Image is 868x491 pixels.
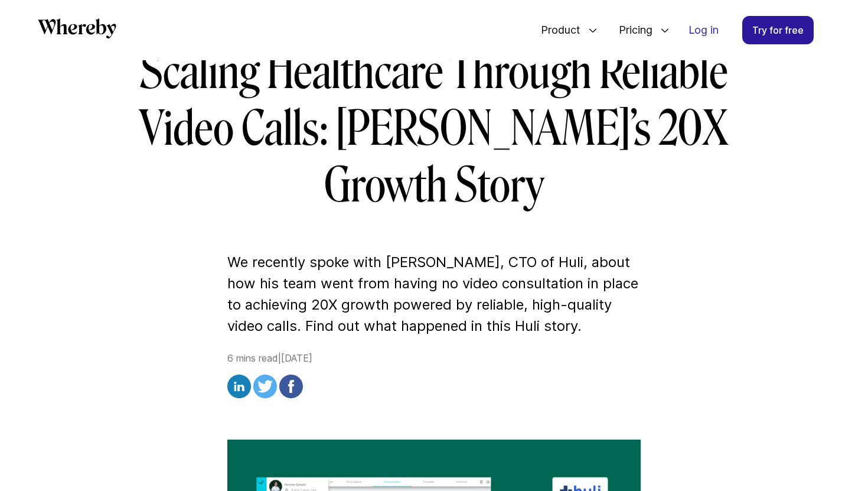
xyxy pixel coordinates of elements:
[279,375,303,398] img: facebook
[227,351,641,402] div: 6 mins read | [DATE]
[529,11,583,50] span: Product
[38,18,116,38] svg: Whereby
[253,375,277,398] img: twitter
[679,17,728,44] a: Log in
[227,375,251,398] img: linkedin
[607,11,655,50] span: Pricing
[227,252,641,337] p: We recently spoke with [PERSON_NAME], CTO of Huli, about how his team went from having no video c...
[38,18,116,43] a: Whereby
[94,44,774,214] h1: Scaling Healthcare Through Reliable Video Calls: [PERSON_NAME]’s 20X Growth Story
[742,16,814,44] a: Try for free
